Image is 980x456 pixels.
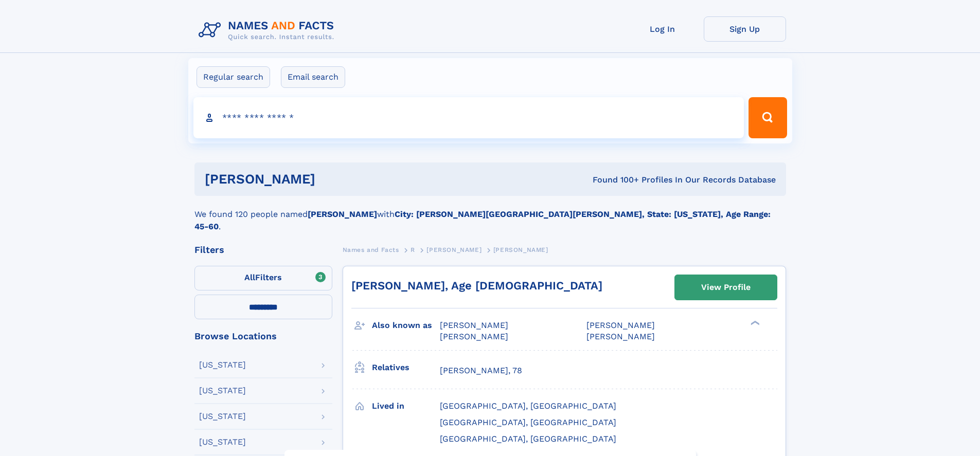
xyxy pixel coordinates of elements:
[440,434,616,444] span: [GEOGRAPHIC_DATA], [GEOGRAPHIC_DATA]
[281,66,345,88] label: Email search
[454,174,776,186] div: Found 100+ Profiles In Our Records Database
[194,245,332,254] div: Filters
[675,275,777,300] a: View Profile
[440,401,616,411] span: [GEOGRAPHIC_DATA], [GEOGRAPHIC_DATA]
[199,412,246,421] div: [US_STATE]
[193,97,744,138] input: search input
[493,246,548,253] span: [PERSON_NAME]
[586,320,655,330] span: [PERSON_NAME]
[372,397,440,415] h3: Lived in
[199,361,246,369] div: [US_STATE]
[748,320,760,326] div: ❯
[194,16,343,44] img: Logo Names and Facts
[205,173,454,186] h1: [PERSON_NAME]
[194,332,332,341] div: Browse Locations
[372,359,440,376] h3: Relatives
[372,317,440,334] h3: Also known as
[194,209,771,231] b: City: [PERSON_NAME][GEOGRAPHIC_DATA][PERSON_NAME], State: [US_STATE], Age Range: 45-60
[411,246,415,253] span: R
[194,196,786,233] div: We found 120 people named with .
[411,243,415,256] a: R
[426,246,482,253] span: [PERSON_NAME]
[426,243,482,256] a: [PERSON_NAME]
[440,365,522,376] a: [PERSON_NAME], 78
[351,279,602,292] a: [PERSON_NAME], Age [DEMOGRAPHIC_DATA]
[704,16,786,42] a: Sign Up
[440,417,616,427] span: [GEOGRAPHIC_DATA], [GEOGRAPHIC_DATA]
[197,66,270,88] label: Regular search
[308,209,377,219] b: [PERSON_NAME]
[440,320,508,330] span: [PERSON_NAME]
[194,266,332,290] label: Filters
[343,243,399,256] a: Names and Facts
[199,387,246,395] div: [US_STATE]
[199,438,246,446] div: [US_STATE]
[440,332,508,341] span: [PERSON_NAME]
[621,16,704,42] a: Log In
[244,272,255,282] span: All
[749,97,787,138] button: Search Button
[701,276,751,299] div: View Profile
[586,332,655,341] span: [PERSON_NAME]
